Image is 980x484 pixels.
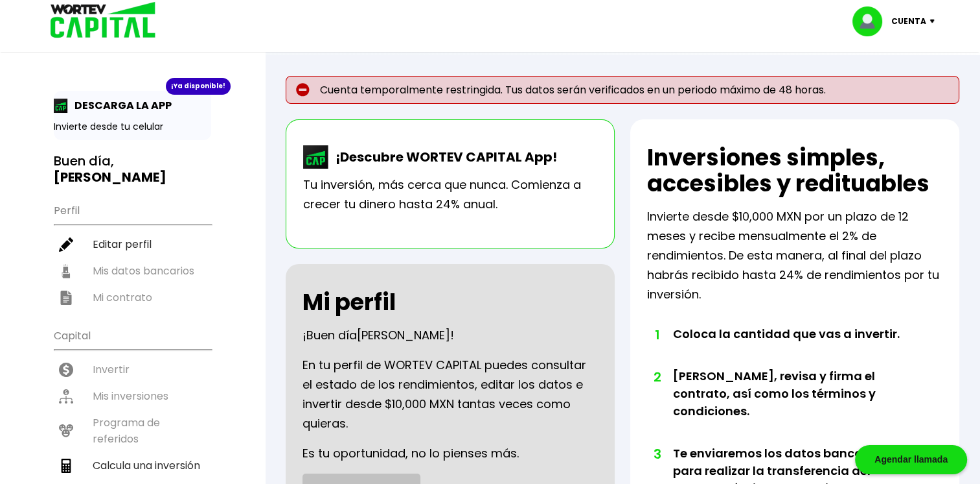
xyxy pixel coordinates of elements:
[54,153,211,186] h3: Buen día,
[54,168,166,186] b: [PERSON_NAME]
[302,356,598,433] p: En tu perfil de WORTEV CAPITAL puedes consultar el estado de los rendimientos, editar los datos e...
[54,99,68,113] img: app-icon
[926,19,944,23] img: icon-down
[891,12,926,31] p: Cuenta
[54,452,211,479] a: Calcula una inversión
[59,237,73,252] img: editar-icon.952d3147.svg
[673,367,913,444] li: [PERSON_NAME], revisa y firma el contrato, así como los términos y condiciones.
[673,325,913,367] li: Coloca la cantidad que vas a invertir.
[654,444,660,464] span: 3
[296,83,310,97] img: error-circle.027baa21.svg
[302,444,519,463] p: Es tu oportunidad, no lo pienses más.
[54,196,211,311] ul: Perfil
[852,6,891,36] img: profile-image
[647,207,942,304] p: Invierte desde $10,000 MXN por un plazo de 12 meses y recibe mensualmente el 2% de rendimientos. ...
[357,327,450,343] span: [PERSON_NAME]
[654,325,660,345] span: 1
[302,289,396,315] h2: Mi perfil
[166,78,231,95] div: ¡Ya disponible!
[54,231,211,258] a: Editar perfil
[654,367,660,387] span: 2
[68,97,172,114] p: DESCARGA LA APP
[303,145,329,169] img: wortev-capital-app-icon
[303,175,597,214] p: Tu inversión, más cerca que nunca. Comienza a crecer tu dinero hasta 24% anual.
[302,326,454,345] p: ¡Buen día !
[286,76,959,104] p: Cuenta temporalmente restringida. Tus datos serán verificados en un periodo máximo de 48 horas.
[59,459,73,473] img: calculadora-icon.17d418c4.svg
[329,147,557,167] p: ¡Descubre WORTEV CAPITAL App!
[647,145,942,197] h2: Inversiones simples, accesibles y redituables
[54,120,211,134] p: Invierte desde tu celular
[855,445,967,474] div: Agendar llamada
